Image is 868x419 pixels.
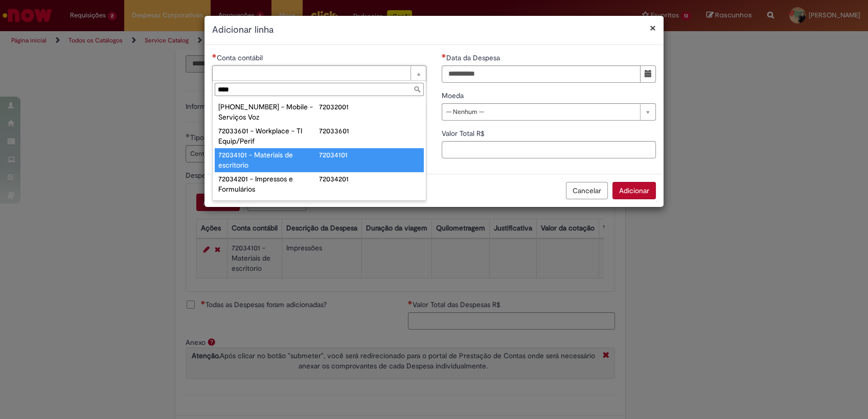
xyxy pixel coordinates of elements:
[319,102,420,112] div: 72032001
[319,126,420,136] div: 72033601
[218,102,319,122] div: [PHONE_NUMBER] - Mobile - Serviços Voz
[319,174,420,184] div: 72034201
[218,198,319,218] div: 72034501 - Serviço Correio Expresso
[218,174,319,194] div: 72034201 - Impressos e Formulários
[213,98,426,200] ul: Conta contábil
[319,198,420,208] div: 72034501
[218,150,319,170] div: 72034101 - Materiais de escritorio
[218,126,319,146] div: 72033601 - Workplace - TI Equip/Perif
[319,150,420,160] div: 72034101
